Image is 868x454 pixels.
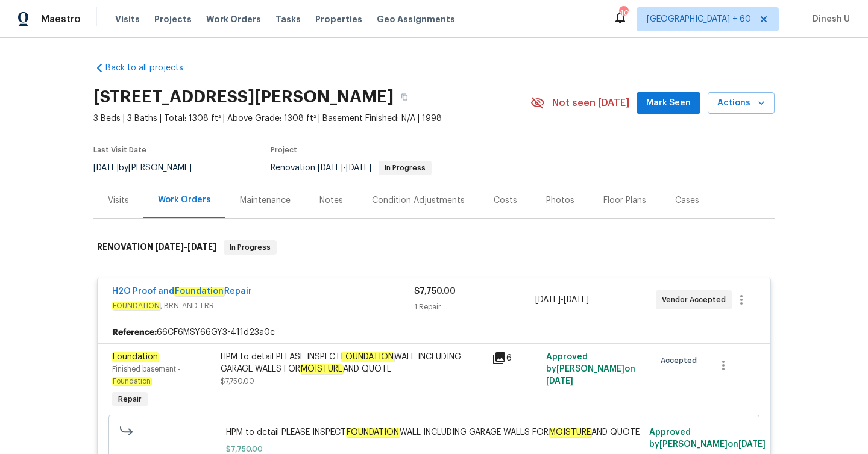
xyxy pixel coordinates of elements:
[112,300,414,312] span: , BRN_AND_LRR
[341,352,394,362] em: FOUNDATION
[41,13,81,25] span: Maestro
[372,194,465,207] div: Condition Adjustments
[108,194,129,207] div: Visits
[112,287,252,296] a: H2O Proof andFoundationRepair
[97,240,216,255] h6: RENOVATION
[206,13,261,25] span: Work Orders
[226,426,643,438] span: HPM to detail PLEASE INSPECT WALL INCLUDING GARAGE WALLS FOR AND QUOTE
[380,164,430,172] span: In Progress
[187,243,216,251] span: [DATE]
[225,241,275,253] span: In Progress
[115,13,140,25] span: Visits
[662,294,731,306] span: Vendor Accepted
[112,326,157,338] b: Reference:
[649,428,766,449] span: Approved by [PERSON_NAME] on
[221,378,254,385] span: $7,750.00
[377,13,455,25] span: Geo Assignments
[154,13,192,25] span: Projects
[647,13,751,25] span: [GEOGRAPHIC_DATA] + 60
[675,194,699,207] div: Cases
[221,351,485,375] div: HPM to detail PLEASE INSPECT WALL INCLUDING GARAGE WALLS FOR AND QUOTE
[93,228,775,267] div: RENOVATION [DATE]-[DATE]In Progress
[158,194,211,206] div: Work Orders
[93,146,146,154] span: Last Visit Date
[112,302,160,310] em: FOUNDATION
[113,393,146,405] span: Repair
[546,194,574,207] div: Photos
[637,92,700,114] button: Mark Seen
[492,351,539,365] div: 6
[93,164,119,172] span: [DATE]
[315,13,362,25] span: Properties
[93,113,530,125] span: 3 Beds | 3 Baths | Total: 1308 ft² | Above Grade: 1308 ft² | Basement Finished: N/A | 1998
[271,164,432,172] span: Renovation
[319,194,343,207] div: Notes
[93,161,206,175] div: by [PERSON_NAME]
[93,91,394,103] h2: [STREET_ADDRESS][PERSON_NAME]
[549,428,591,437] em: MOISTURE
[112,365,181,385] span: Finished basement -
[240,194,291,207] div: Maintenance
[646,96,691,111] span: Mark Seen
[271,146,297,154] span: Project
[346,428,400,437] em: FOUNDATION
[708,92,775,114] button: Actions
[318,164,343,172] span: [DATE]
[564,296,589,304] span: [DATE]
[174,287,224,296] em: Foundation
[112,352,159,362] em: Foundation
[346,164,371,172] span: [DATE]
[717,96,765,111] span: Actions
[318,164,371,172] span: -
[112,377,151,385] em: Foundation
[275,15,301,23] span: Tasks
[808,13,850,25] span: Dinesh U
[414,301,535,313] div: 1 Repair
[155,243,216,251] span: -
[300,364,343,374] em: MOISTURE
[738,440,766,449] span: [DATE]
[619,7,627,19] div: 405
[98,322,770,343] div: 66CF6MSY66GY3-411d23a0e
[494,194,517,207] div: Costs
[552,97,629,109] span: Not seen [DATE]
[535,296,561,304] span: [DATE]
[155,243,184,251] span: [DATE]
[546,377,573,385] span: [DATE]
[546,353,635,385] span: Approved by [PERSON_NAME] on
[93,62,209,74] a: Back to all projects
[661,355,702,367] span: Accepted
[535,294,589,306] span: -
[414,287,456,296] span: $7,750.00
[394,86,415,108] button: Copy Address
[603,194,646,207] div: Floor Plans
